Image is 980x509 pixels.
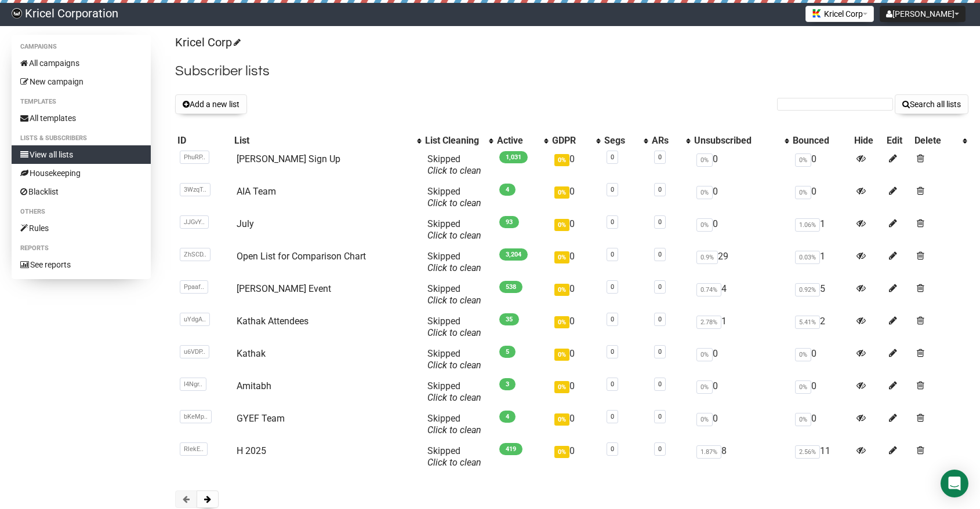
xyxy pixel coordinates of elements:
[552,135,590,147] div: GDPR
[499,378,516,390] span: 3
[427,380,481,403] span: Skipped
[658,153,662,161] a: 0
[180,442,208,456] span: RlekE..
[427,457,481,468] a: Click to clean
[175,94,247,114] button: Add a new list
[427,262,481,273] a: Click to clean
[427,424,481,435] a: Click to clean
[427,230,481,241] a: Click to clean
[423,133,495,149] th: List Cleaning: No sort applied, activate to apply an ascending sort
[12,205,151,219] li: Others
[604,135,638,147] div: Segs
[912,133,968,149] th: Delete: No sort applied, activate to apply an ascending sort
[692,181,790,214] td: 0
[696,413,713,426] span: 0%
[795,153,811,167] span: 0%
[795,218,820,232] span: 1.06%
[696,218,713,232] span: 0%
[12,8,22,19] img: 79b6858f2fdb6f0bdcc40461c13748f9
[427,165,481,176] a: Click to clean
[790,408,852,441] td: 0
[427,360,481,371] a: Click to clean
[554,446,569,458] span: 0%
[499,216,519,228] span: 93
[692,279,790,311] td: 4
[427,153,481,176] span: Skipped
[550,376,602,408] td: 0
[790,133,852,149] th: Bounced: No sort applied, sorting is disabled
[554,219,569,231] span: 0%
[499,248,528,261] span: 3,204
[550,441,602,473] td: 0
[550,279,602,311] td: 0
[12,219,151,237] a: Rules
[12,241,151,255] li: Reports
[180,248,210,261] span: ZhSCD..
[696,283,721,296] span: 0.74%
[427,197,481,208] a: Click to clean
[611,283,614,291] a: 0
[550,214,602,246] td: 0
[237,283,331,294] a: [PERSON_NAME] Event
[812,9,821,18] img: favicons
[795,413,811,426] span: 0%
[602,133,650,149] th: Segs: No sort applied, activate to apply an ascending sort
[180,183,210,196] span: 3WzqT..
[237,445,266,456] a: H 2025
[237,348,266,359] a: Kathak
[887,135,910,147] div: Edit
[499,281,522,293] span: 538
[696,153,713,167] span: 0%
[692,441,790,473] td: 8
[941,470,968,497] div: Open Intercom Messenger
[550,149,602,181] td: 0
[12,255,151,274] a: See reports
[914,135,957,147] div: Delete
[790,343,852,376] td: 0
[427,327,481,338] a: Click to clean
[554,284,569,296] span: 0%
[427,186,481,208] span: Skipped
[790,279,852,311] td: 5
[554,381,569,393] span: 0%
[554,186,569,199] span: 0%
[427,445,481,468] span: Skipped
[554,349,569,361] span: 0%
[554,413,569,426] span: 0%
[795,186,811,199] span: 0%
[550,181,602,214] td: 0
[427,316,481,338] span: Skipped
[550,311,602,343] td: 0
[692,311,790,343] td: 1
[12,95,151,109] li: Templates
[427,295,481,306] a: Click to clean
[237,153,340,164] a: [PERSON_NAME] Sign Up
[427,348,481,371] span: Skipped
[611,445,614,453] a: 0
[795,251,820,264] span: 0.03%
[790,214,852,246] td: 1
[611,218,614,226] a: 0
[692,214,790,246] td: 0
[177,135,230,147] div: ID
[611,153,614,161] a: 0
[795,283,820,296] span: 0.92%
[427,283,481,306] span: Skipped
[696,186,713,199] span: 0%
[692,246,790,279] td: 29
[234,135,411,147] div: List
[649,133,692,149] th: ARs: No sort applied, activate to apply an ascending sort
[696,316,721,329] span: 2.78%
[658,186,662,193] a: 0
[554,316,569,328] span: 0%
[793,135,850,147] div: Bounced
[499,443,522,455] span: 419
[180,313,210,326] span: uYdgA..
[237,218,254,229] a: July
[611,316,614,323] a: 0
[554,154,569,166] span: 0%
[12,109,151,127] a: All templates
[854,135,882,147] div: Hide
[696,251,718,264] span: 0.9%
[237,251,366,262] a: Open List for Comparison Chart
